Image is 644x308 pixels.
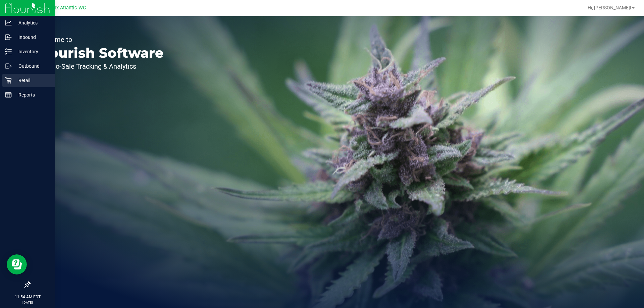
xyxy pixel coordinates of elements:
[5,34,12,41] inline-svg: Inbound
[12,76,52,84] p: Retail
[36,36,164,43] p: Welcome to
[12,62,52,70] p: Outbound
[5,48,12,55] inline-svg: Inventory
[12,91,52,99] p: Reports
[12,19,52,27] p: Analytics
[36,46,164,60] p: Flourish Software
[588,5,631,10] span: Hi, [PERSON_NAME]!
[5,63,12,69] inline-svg: Outbound
[12,33,52,41] p: Inbound
[5,19,12,26] inline-svg: Analytics
[5,77,12,84] inline-svg: Retail
[12,48,52,56] p: Inventory
[7,254,27,274] iframe: Resource center
[51,5,86,11] span: Jax Atlantic WC
[5,91,12,98] inline-svg: Reports
[36,63,164,70] p: Seed-to-Sale Tracking & Analytics
[3,294,52,300] p: 11:54 AM EDT
[3,300,52,305] p: [DATE]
